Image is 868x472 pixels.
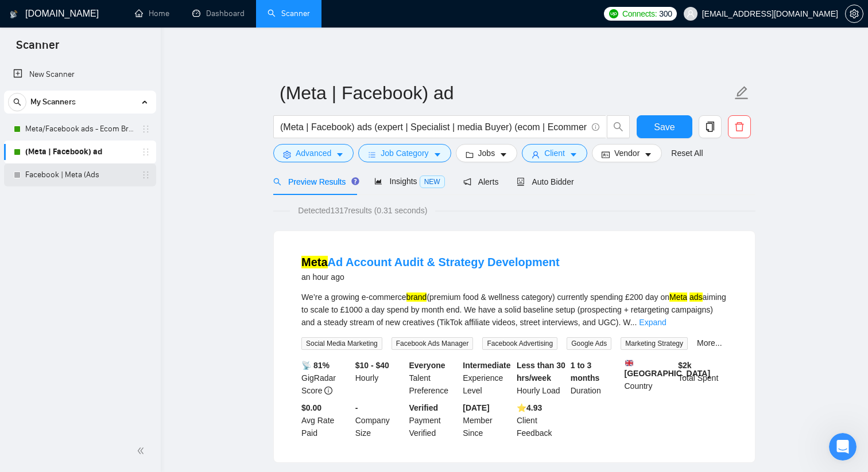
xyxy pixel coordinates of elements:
div: Hourly [353,359,407,397]
div: Payment Verified [407,401,461,439]
b: 📡 81% [301,361,330,370]
iframe: Intercom live chat [829,433,857,461]
a: homeHome [135,9,169,18]
b: [GEOGRAPHIC_DATA] [625,359,711,378]
b: $0.00 [301,403,321,412]
span: setting [846,9,863,18]
b: Intermediate [463,361,510,370]
span: robot [517,178,525,186]
span: delete [728,122,750,132]
mark: Meta [669,292,687,302]
b: - [355,403,358,412]
a: Meta/Facebook ads - Ecom Broader [25,118,134,141]
li: New Scanner [4,63,156,86]
span: Job Category [381,147,428,159]
img: logo [10,5,18,24]
a: searchScanner [268,9,310,18]
span: Google Ads [567,337,611,350]
span: Advanced [296,147,331,159]
span: My Scanners [30,91,76,114]
button: Save [637,115,692,138]
div: GigRadar Score [299,359,353,397]
span: search [9,98,26,106]
a: setting [845,9,863,18]
div: Talent Preference [407,359,461,397]
mark: Meta [301,256,328,268]
span: caret-down [499,150,507,159]
button: folderJobscaret-down [456,144,518,162]
span: search [607,122,629,132]
a: dashboardDashboard [192,9,245,18]
span: copy [699,122,721,132]
button: barsJob Categorycaret-down [358,144,451,162]
span: Facebook Ads Manager [392,337,474,350]
div: Hourly Load [514,359,568,397]
b: ⭐️ 4.93 [517,403,542,412]
b: Verified [409,403,439,412]
div: Client Feedback [514,401,568,439]
button: settingAdvancedcaret-down [273,144,354,162]
div: Tooltip anchor [350,176,361,186]
a: MetaAd Account Audit & Strategy Development [301,256,560,268]
span: holder [141,147,150,157]
span: setting [283,150,291,159]
button: userClientcaret-down [522,144,587,162]
span: search [273,178,281,186]
div: Country [622,359,676,397]
span: Jobs [478,147,495,159]
mark: brand [406,292,427,302]
span: holder [141,170,150,180]
span: Detected 1317 results (0.31 seconds) [290,204,435,217]
div: Total Spent [676,359,730,397]
span: Scanner [7,37,68,61]
div: Member Since [460,401,514,439]
span: info-circle [592,123,599,131]
span: info-circle [324,387,332,395]
button: setting [845,5,863,23]
b: [DATE] [463,403,489,412]
a: Expand [639,318,666,327]
a: New Scanner [13,63,147,86]
span: caret-down [569,150,578,159]
span: Marketing Strategy [621,337,688,350]
span: Preview Results [273,177,356,186]
span: caret-down [433,150,441,159]
span: Social Media Marketing [301,337,382,350]
input: Scanner name... [280,79,732,107]
span: Alerts [463,177,499,186]
mark: ads [689,292,703,302]
span: Facebook Advertising [482,337,557,350]
b: Less than 30 hrs/week [517,361,565,383]
button: search [8,93,26,111]
button: search [607,115,630,138]
span: Save [654,120,675,134]
span: idcard [602,150,610,159]
span: Vendor [614,147,640,159]
input: Search Freelance Jobs... [280,120,587,134]
span: NEW [420,175,445,188]
span: ... [630,318,637,327]
span: Insights [374,177,444,186]
b: Everyone [409,361,445,370]
div: Avg Rate Paid [299,401,353,439]
b: 1 to 3 months [571,361,600,383]
img: upwork-logo.png [609,9,618,18]
span: holder [141,124,150,134]
span: folder [466,150,474,159]
button: delete [728,115,751,138]
span: user [532,150,540,159]
span: user [687,10,695,18]
div: Experience Level [460,359,514,397]
a: Reset All [671,147,703,159]
a: Facebook | Meta (Ads [25,163,134,186]
div: We’re a growing e-commerce (premium food & wellness category) currently spending £200 day on aimi... [301,291,727,329]
span: area-chart [374,177,382,185]
span: Connects: [622,7,657,20]
span: caret-down [336,150,344,159]
b: $10 - $40 [355,361,389,370]
a: (Meta | Facebook) ad [25,141,134,163]
span: 300 [659,7,672,20]
span: bars [368,150,376,159]
img: 🇬🇧 [625,359,633,367]
li: My Scanners [4,91,156,186]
